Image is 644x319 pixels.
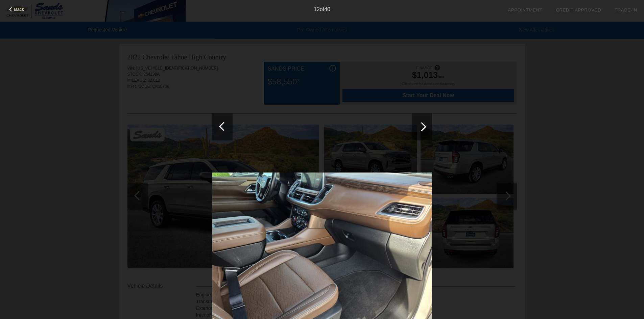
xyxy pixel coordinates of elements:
a: Credit Approved [556,7,601,12]
a: Trade-In [615,7,637,12]
span: 12 [314,6,320,12]
span: Back [14,7,24,12]
span: 40 [324,6,330,12]
a: Appointment [508,7,542,12]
